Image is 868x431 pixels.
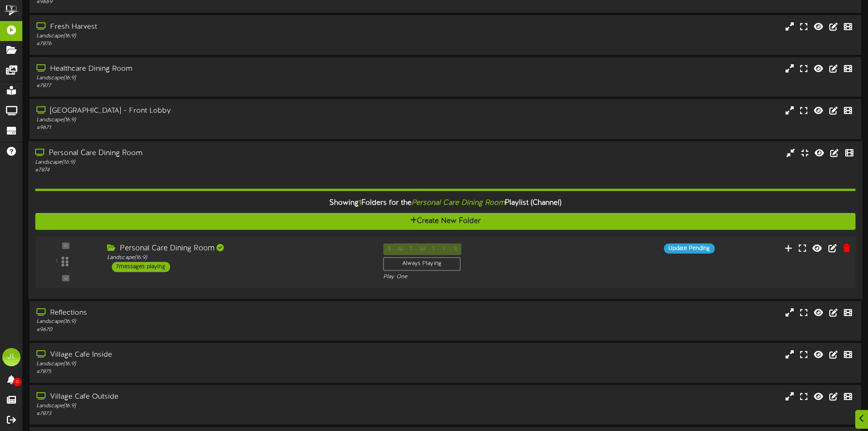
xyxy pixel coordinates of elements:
div: # 7873 [36,410,369,418]
div: Fresh Harvest [36,22,369,32]
i: Personal Care Dining Room [411,198,505,207]
div: Landscape ( 16:9 ) [35,158,369,166]
div: Village Cafe Outside [36,392,369,402]
div: [GEOGRAPHIC_DATA] - Front Lobby [36,106,369,116]
div: Play One [383,273,576,280]
div: # 7876 [36,40,369,48]
div: 7 messages playing [112,262,170,272]
span: 0 [13,378,21,386]
div: # 7875 [36,368,369,376]
div: # 9670 [36,326,369,334]
div: Landscape ( 16:9 ) [36,402,369,410]
div: Landscape ( 16:9 ) [36,74,369,82]
div: Reflections [36,308,369,318]
div: Update Pending [664,243,714,253]
div: Personal Care Dining Room [35,148,369,158]
div: # 9671 [36,124,369,132]
span: 1 [359,198,361,207]
div: Landscape ( 16:9 ) [36,318,369,326]
div: Landscape ( 16:9 ) [36,116,369,124]
div: Village Cafe Inside [36,350,369,360]
div: # 7874 [35,166,369,174]
div: Showing Folders for the Playlist (Channel) [28,193,862,213]
div: Personal Care Dining Room [107,243,370,254]
div: Landscape ( 16:9 ) [36,32,369,40]
button: Create New Folder [35,213,855,229]
div: JL [2,348,21,366]
div: Always Playing [383,257,460,270]
div: Landscape ( 16:9 ) [107,254,370,261]
div: Healthcare Dining Room [36,64,369,74]
div: # 7877 [36,82,369,90]
div: Landscape ( 16:9 ) [36,360,369,368]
